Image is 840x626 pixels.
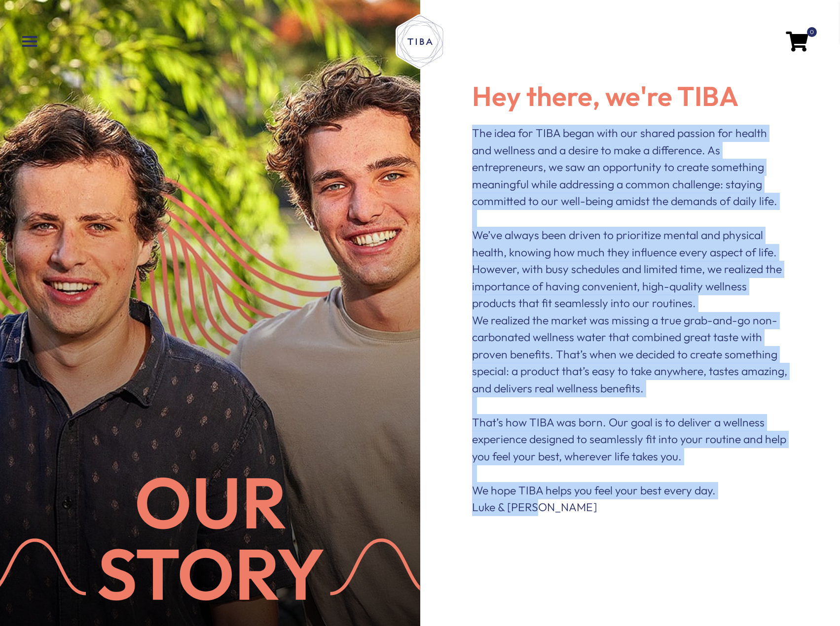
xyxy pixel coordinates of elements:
p: Luke & [PERSON_NAME] [472,499,788,516]
p: The idea for TIBA began with our shared passion for health and wellness and a desire to make a di... [472,125,788,210]
p: We realized the market was missing a true grab-and-go non-carbonated wellness water that combined... [472,312,788,397]
p: We hope TIBA helps you feel your best every day. [472,482,788,499]
p: That’s how TIBA was born. Our goal is to deliver a wellness experience designed to seamlessly fit... [472,414,788,465]
a: 0 [786,35,808,46]
p: We’ve always been driven to prioritize mental and physical health, knowing how much they influenc... [472,227,788,312]
span: 0 [807,27,817,37]
span: Hey there, we're TIBA [472,79,738,113]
